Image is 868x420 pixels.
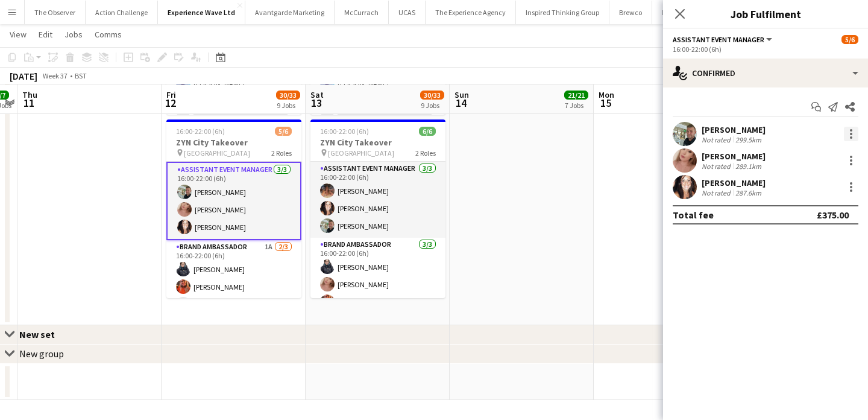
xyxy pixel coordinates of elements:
[702,188,733,197] div: Not rated
[19,328,64,340] div: New set
[34,27,57,42] a: Edit
[733,188,764,197] div: 287.6km
[158,1,245,24] button: Experience Wave Ltd
[421,101,444,110] div: 9 Jobs
[335,1,389,24] button: McCurrach
[245,1,335,24] button: Avantgarde Marketing
[702,124,766,135] div: [PERSON_NAME]
[702,135,733,144] div: Not rated
[20,96,37,110] span: 11
[10,70,37,82] div: [DATE]
[702,151,766,162] div: [PERSON_NAME]
[320,127,369,136] span: 16:00-22:00 (6h)
[310,238,445,314] app-card-role: Brand Ambassador3/316:00-22:00 (6h)[PERSON_NAME][PERSON_NAME][PERSON_NAME]
[60,27,87,42] a: Jobs
[5,27,31,42] a: View
[166,89,176,100] span: Fri
[10,29,27,40] span: View
[276,91,300,100] span: 30/33
[673,209,714,221] div: Total fee
[565,101,588,110] div: 7 Jobs
[90,27,127,42] a: Comms
[310,162,445,238] app-card-role: Assistant Event Manager3/316:00-22:00 (6h)[PERSON_NAME][PERSON_NAME][PERSON_NAME]
[415,148,436,157] span: 2 Roles
[673,35,774,44] button: Assistant Event Manager
[328,148,394,157] span: [GEOGRAPHIC_DATA]
[25,1,86,24] button: The Observer
[64,29,83,40] span: Jobs
[166,162,301,240] app-card-role: Assistant Event Manager3/316:00-22:00 (6h)[PERSON_NAME][PERSON_NAME][PERSON_NAME]
[841,35,858,44] span: 5/6
[389,1,426,24] button: UCAS
[22,89,37,100] span: Thu
[419,127,436,136] span: 6/6
[453,96,469,110] span: 14
[271,148,292,157] span: 2 Roles
[673,45,858,54] div: 16:00-22:00 (6h)
[702,162,733,171] div: Not rated
[86,1,158,24] button: Action Challenge
[564,91,588,100] span: 21/21
[454,89,469,100] span: Sun
[176,127,225,136] span: 16:00-22:00 (6h)
[184,148,250,157] span: [GEOGRAPHIC_DATA]
[310,119,445,298] app-job-card: 16:00-22:00 (6h)6/6ZYN City Takeover [GEOGRAPHIC_DATA]2 RolesAssistant Event Manager3/316:00-22:0...
[420,91,444,100] span: 30/33
[599,89,614,100] span: Mon
[426,1,516,24] button: The Experience Agency
[166,240,301,316] app-card-role: Brand Ambassador1A2/316:00-22:00 (6h)[PERSON_NAME][PERSON_NAME]
[309,96,324,110] span: 13
[817,209,849,221] div: £375.00
[516,1,609,24] button: Inspired Thinking Group
[609,1,652,24] button: Brewco
[702,177,766,188] div: [PERSON_NAME]
[673,35,764,44] span: Assistant Event Manager
[275,127,292,136] span: 5/6
[597,96,614,110] span: 15
[652,1,699,24] button: Fix Radio
[39,29,52,40] span: Edit
[277,101,300,110] div: 9 Jobs
[663,6,868,22] h3: Job Fulfilment
[75,71,87,80] div: BST
[19,348,64,360] div: New group
[310,89,324,100] span: Sat
[165,96,176,110] span: 12
[166,119,301,298] app-job-card: 16:00-22:00 (6h)5/6ZYN City Takeover [GEOGRAPHIC_DATA]2 RolesAssistant Event Manager3/316:00-22:0...
[663,59,868,87] div: Confirmed
[40,71,70,80] span: Week 37
[733,135,764,144] div: 299.5km
[166,137,301,148] h3: ZYN City Takeover
[310,137,445,148] h3: ZYN City Takeover
[95,29,122,40] span: Comms
[733,162,764,171] div: 289.1km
